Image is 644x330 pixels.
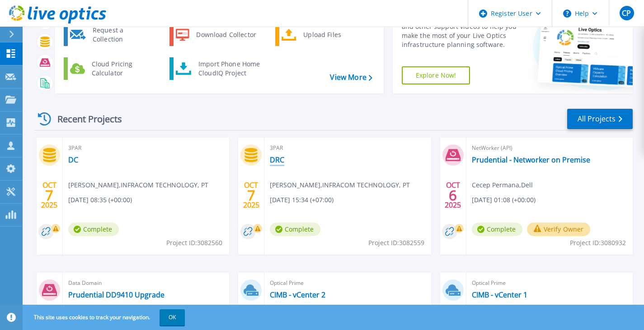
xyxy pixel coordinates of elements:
div: Cloud Pricing Calculator [87,60,154,78]
a: DC [68,155,78,164]
div: Import Phone Home CloudIQ Project [194,60,264,78]
a: Prudential - Networker on Premise [472,155,590,164]
div: OCT 2025 [243,179,260,212]
span: Project ID: 3080932 [570,238,626,248]
span: CP [622,9,631,17]
span: 6 [449,191,457,199]
span: 3PAR [270,143,425,153]
div: Upload Files [299,26,366,44]
a: DRC [270,155,284,164]
a: Cloud Pricing Calculator [64,57,156,80]
a: All Projects [567,109,633,129]
a: Request a Collection [64,23,156,46]
span: 7 [45,191,53,199]
div: Request a Collection [88,26,154,44]
span: Optical Prime [472,278,627,288]
span: [PERSON_NAME] , INFRACOM TECHNOLOGY, PT [270,180,410,190]
span: Cecep Permana , Dell [472,180,533,190]
a: View More [330,73,372,82]
a: Explore Now! [402,66,470,84]
div: OCT 2025 [41,179,58,212]
div: Recent Projects [35,108,134,130]
span: [PERSON_NAME] , INFRACOM TECHNOLOGY, PT [68,180,208,190]
span: Complete [472,223,522,236]
span: 7 [247,191,255,199]
a: CIMB - vCenter 1 [472,290,527,299]
span: Data Domain [68,278,224,288]
span: Project ID: 3082559 [368,238,424,248]
button: OK [160,309,185,325]
a: Download Collector [169,23,262,46]
span: 3PAR [68,143,224,153]
a: Upload Files [275,23,368,46]
div: Download Collector [192,26,260,44]
span: [DATE] 01:08 (+00:00) [472,195,536,205]
span: [DATE] 15:34 (+07:00) [270,195,334,205]
span: Optical Prime [270,278,425,288]
span: Complete [270,223,320,236]
span: [DATE] 08:35 (+00:00) [68,195,132,205]
div: OCT 2025 [444,179,461,212]
span: Complete [68,223,119,236]
span: NetWorker (API) [472,143,627,153]
button: Verify Owner [527,223,591,236]
a: Prudential DD9410 Upgrade [68,290,165,299]
a: CIMB - vCenter 2 [270,290,325,299]
div: Find tutorials, instructional guides and other support videos to help you make the most of your L... [402,13,522,49]
span: Project ID: 3082560 [166,238,222,248]
span: This site uses cookies to track your navigation. [25,309,185,325]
